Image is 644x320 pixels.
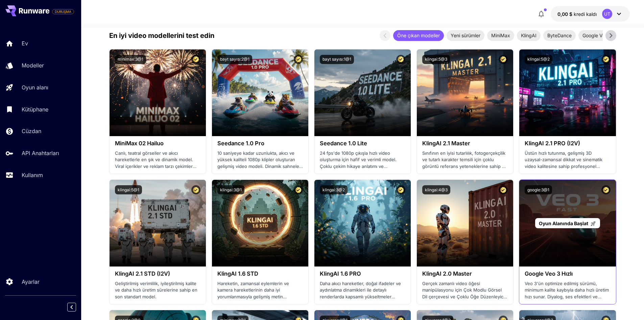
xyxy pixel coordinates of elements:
font: Canlı, teatral görseller ve akıcı hareketlerle en şık ve dinamik model. Viral içerikler ve reklam... [115,150,196,176]
font: Google Veo 3 Hızlı [525,270,573,277]
font: ByteDance [547,33,572,38]
button: klingai:4@3 [422,185,450,194]
button: Sertifikalı Model – En iyi performans için onaylanmış ve ticari lisansı içermektedir. [601,185,611,194]
font: klingai:3@2 [323,187,345,192]
button: Sertifikalı Model – En iyi performans için onaylanmış ve ticari lisansı içermektedir. [294,55,303,64]
div: KlingAI [517,30,541,41]
font: Yeni sürümler [451,33,480,38]
button: Sertifikalı Model – En iyi performans için onaylanmış ve ticari lisansı içermektedir. [601,55,611,64]
div: MiniMax [487,30,514,41]
button: klingai:5@1 [115,185,142,194]
button: klingai:3@1 [217,185,244,194]
img: alt [417,49,513,136]
font: klingai:5@2 [527,57,550,62]
font: Geliştirilmiş verimlilik, iyileştirilmiş kalite ve daha hızlı üretim sürelerine sahip en son stan... [115,281,197,299]
button: Sertifikalı Model – En iyi performans için onaylanmış ve ticari lisansı içermektedir. [191,185,200,194]
button: minimax:3@1 [115,55,146,64]
font: KlingAI 2.0 Master [422,270,472,277]
a: Oyun Alanında Başlat [535,218,600,229]
button: klingai:3@2 [320,185,348,194]
font: Kullanım [22,172,43,178]
font: KlingAI 1.6 PRO [320,270,361,277]
font: Seedance 1.0 Pro [217,140,264,147]
button: Kenar çubuğunu daralt [67,303,76,312]
img: alt [519,49,616,136]
font: 24 fps'de 1080p çıkışla hızlı video oluşturma için hafif ve verimli model. Çoklu çekim hikaye anl... [320,150,401,176]
font: KlingAI 2.1 STD (I2V) [115,270,170,277]
font: Sınıfının en iyisi tutarlılık, fotogerçekçilik ve tutarlı karakter temsili için çoklu görüntü ref... [422,150,507,176]
button: Sertifikalı Model – En iyi performans için onaylanmış ve ticari lisansı içermektedir. [396,55,405,64]
font: klingai:3@1 [220,187,242,192]
font: Kütüphane [22,106,48,113]
font: Modeller [22,62,44,69]
font: Cüzdan [22,128,41,134]
button: Sertifikalı Model – En iyi performans için onaylanmış ve ticari lisansı içermektedir. [294,185,303,194]
img: alt [212,180,308,266]
font: bayt sayısı:1@1 [323,57,351,62]
img: alt [314,180,411,266]
font: KlingAI 2.1 PRO (I2V) [525,140,580,147]
font: Veo 3'ün optimize edilmiş sürümü, minimum kalite kaybıyla daha hızlı üretim hızı sunar. Diyalog, ... [525,281,609,319]
font: minimax:3@1 [118,57,143,62]
button: $0.00UT [551,6,630,22]
font: MiniMax [491,33,510,38]
font: klingai:5@1 [118,187,139,192]
font: Hareketin, zamansal eylemlerin ve kamera hareketlerinin daha iyi yorumlanmasıyla gelişmiş metin d... [217,281,289,306]
div: Yeni sürümler [447,30,484,41]
button: Sertifikalı Model – En iyi performans için onaylanmış ve ticari lisansı içermektedir. [499,185,508,194]
img: alt [110,49,206,136]
button: Sertifikalı Model – En iyi performans için onaylanmış ve ticari lisansı içermektedir. [499,55,508,64]
button: klingai:5@3 [422,55,450,64]
font: google:3@1 [527,187,549,192]
button: bayt sayısı:2@1 [217,55,252,64]
font: Oyun alanı [22,84,48,91]
font: En iyi video modellerini test edin [109,31,214,40]
font: kredi kaldı [574,11,597,17]
font: 10 saniyeye kadar uzunlukta, akıcı ve yüksek kaliteli 1080p klipler oluşturan gelişmiş video mode... [217,150,303,182]
button: google:3@1 [525,185,552,194]
font: Üstün hızlı tutunma, gelişmiş 3D uzaysal-zamansal dikkat ve sinematik video kalitesine sahip prof... [525,150,602,176]
div: ByteDance [543,30,576,41]
font: Google Veo [582,33,608,38]
img: alt [212,49,308,136]
div: Google Veo [578,30,612,41]
div: Öne çıkan modeller [393,30,444,41]
img: alt [417,180,513,266]
font: KlingAI 1.6 STD [217,270,258,277]
img: alt [314,49,411,136]
div: Kenar çubuğunu daralt [72,301,81,313]
font: Öne çıkan modeller [397,33,440,38]
font: UT [604,11,610,17]
button: klingai:5@2 [525,55,552,64]
font: Gerçek zamanlı video öğesi manipülasyonu için Çok Modlu Görsel Dil çerçevesi ve Çoklu Öğe Düzenle... [422,281,508,306]
font: KlingAI [521,33,536,38]
font: klingai:4@3 [425,187,448,192]
font: bayt sayısı:2@1 [220,57,249,62]
font: Ev [22,40,28,47]
button: Sertifikalı Model – En iyi performans için onaylanmış ve ticari lisansı içermektedir. [396,185,405,194]
font: klingai:5@3 [425,57,447,62]
font: 0,00 $ [557,11,572,17]
font: Seedance 1.0 Lite [320,140,367,147]
font: KlingAI 2.1 Master [422,140,470,147]
button: Sertifikalı Model – En iyi performans için onaylanmış ve ticari lisansı içermektedir. [191,55,200,64]
img: alt [110,180,206,266]
font: DURUŞMA [55,9,71,14]
button: bayt sayısı:1@1 [320,55,354,64]
font: API Anahtarları [22,150,59,156]
font: MiniMax 02 Hailuo [115,140,164,147]
div: $0.00 [557,10,597,18]
font: Oyun Alanında Başlat [539,220,588,226]
span: Platformun tüm işlevlerini etkinleştirmek için ödeme kartınızı ekleyin. [52,7,74,16]
font: Ayarlar [22,278,40,285]
font: Daha akıcı hareketler, doğal ifadeler ve aydınlatma dinamikleri ile detaylı renderlarda kapsamlı ... [320,281,401,306]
